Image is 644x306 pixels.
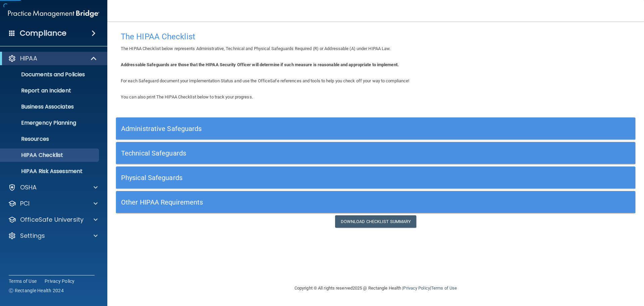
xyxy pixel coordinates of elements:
[8,7,99,20] img: PMB logo
[9,287,64,294] span: Ⓒ Rectangle Health 2024
[4,103,96,110] p: Business Associates
[20,183,37,191] p: OSHA
[335,215,417,228] a: Download Checklist Summary
[20,200,30,208] p: PCI
[8,232,98,240] a: Settings
[403,286,430,291] a: Privacy Policy
[4,120,96,126] p: Emergency Planning
[8,200,98,208] a: PCI
[121,32,631,41] h4: The HIPAA Checklist
[4,87,96,94] p: Report an Incident
[121,199,500,206] h5: Other HIPAA Requirements
[253,277,498,299] div: Copyright © All rights reserved 2025 @ Rectangle Health | |
[121,62,399,67] b: Addressable Safeguards are those that the HIPAA Security Officer will determine if such measure i...
[4,152,96,159] p: HIPAA Checklist
[4,71,96,78] p: Documents and Policies
[20,54,37,62] p: HIPAA
[20,29,66,38] h4: Compliance
[121,125,500,132] h5: Administrative Safeguards
[121,94,253,99] span: You can also print The HIPAA Checklist below to track your progress.
[8,183,98,191] a: OSHA
[20,216,84,224] p: OfficeSafe University
[4,168,96,175] p: HIPAA Risk Assessment
[45,278,75,285] a: Privacy Policy
[8,54,97,62] a: HIPAA
[9,278,37,285] a: Terms of Use
[121,149,500,157] h5: Technical Safeguards
[4,136,96,142] p: Resources
[121,78,409,83] span: For each Safeguard document your Implementation Status and use the OfficeSafe references and tool...
[431,286,457,291] a: Terms of Use
[121,174,500,181] h5: Physical Safeguards
[8,216,98,224] a: OfficeSafe University
[20,232,45,240] p: Settings
[121,46,391,51] span: The HIPAA Checklist below represents Administrative, Technical and Physical Safeguards Required (...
